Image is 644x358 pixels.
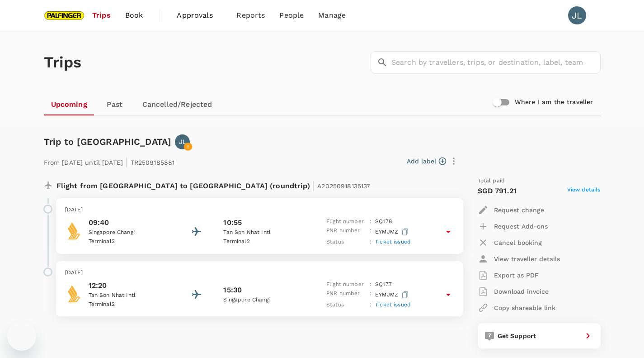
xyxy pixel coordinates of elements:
span: Reports [236,10,265,21]
span: Approvals [177,10,222,21]
p: 15:30 [223,285,242,296]
span: Ticket issued [375,301,411,308]
span: People [279,10,304,21]
p: SQ 177 [375,280,392,289]
span: | [312,179,315,192]
p: Status [326,301,366,310]
p: JL [179,137,186,146]
p: Request Add-ons [494,222,548,231]
p: Cancel booking [494,238,542,247]
p: : [370,238,371,247]
a: Past [94,94,135,115]
p: [DATE] [65,205,454,215]
span: View details [567,186,601,196]
a: Cancelled/Rejected [135,94,220,115]
span: | [125,156,128,168]
p: Terminal 2 [89,300,170,309]
h6: Trip to [GEOGRAPHIC_DATA] [44,134,172,149]
a: Upcoming [44,94,94,115]
p: PNR number [326,289,366,301]
div: JL [568,6,586,24]
p: Export as PDF [494,271,539,280]
p: Status [326,238,366,247]
img: Singapore Airlines [65,222,83,240]
span: Total paid [478,177,505,186]
p: 09:40 [89,217,170,228]
p: SGD 791.21 [478,186,517,196]
span: Get Support [498,332,536,339]
button: Add label [407,157,446,166]
button: Request Add-ons [478,218,548,234]
p: Tan Son Nhat Intl [223,228,305,237]
h1: Trips [44,31,82,94]
p: : [370,217,371,226]
span: A20250918135137 [317,182,370,190]
p: 10:55 [223,217,242,228]
span: Ticket issued [375,239,411,245]
img: Palfinger Asia Pacific Pte Ltd [44,5,85,25]
span: Book [125,10,143,21]
p: : [370,301,371,310]
p: Flight number [326,280,366,289]
iframe: Button to launch messaging window [7,322,36,351]
p: : [370,289,371,301]
p: Terminal 2 [89,237,170,246]
img: Singapore Airlines [65,285,83,303]
p: : [370,226,371,238]
button: View traveller details [478,251,560,267]
p: 12:20 [89,280,170,291]
p: Flight number [326,217,366,226]
p: Singapore Changi [89,228,170,237]
p: Flight from [GEOGRAPHIC_DATA] to [GEOGRAPHIC_DATA] (roundtrip) [56,177,371,193]
p: From [DATE] until [DATE] TR2509185881 [44,153,175,169]
button: Request change [478,202,544,218]
button: Copy shareable link [478,300,555,316]
p: [DATE] [65,268,454,277]
button: Cancel booking [478,234,542,251]
button: Export as PDF [478,267,539,283]
span: Manage [318,10,346,21]
h6: Where I am the traveller [515,97,593,107]
p: EYMJMZ [375,226,410,238]
input: Search by travellers, trips, or destination, label, team [391,51,601,74]
p: Singapore Changi [223,296,305,305]
p: Request change [494,205,544,215]
p: EYMJMZ [375,289,410,301]
p: SQ 178 [375,217,392,226]
p: View traveller details [494,254,560,263]
p: Copy shareable link [494,303,555,312]
p: Tan Son Nhat Intl [89,291,170,300]
p: : [370,280,371,289]
button: Download invoice [478,283,549,300]
p: Terminal 2 [223,237,305,246]
p: Download invoice [494,287,549,296]
p: PNR number [326,226,366,238]
span: Trips [92,10,111,21]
